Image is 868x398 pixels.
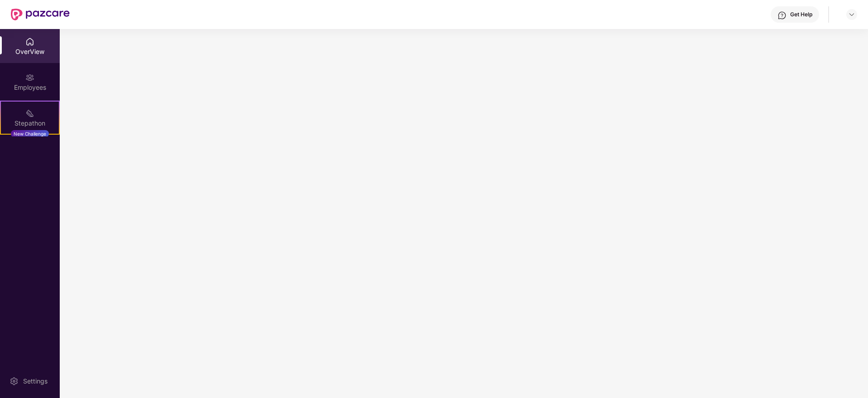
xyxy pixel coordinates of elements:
[777,11,787,20] img: svg+xml;base64,PHN2ZyBpZD0iSGVscC0zMngzMiIgeG1sbnM9Imh0dHA6Ly93d3cudzMub3JnLzIwMDAvc3ZnIiB3aWR0aD...
[20,377,50,386] div: Settings
[25,37,34,46] img: svg+xml;base64,PHN2ZyBpZD0iSG9tZSIgeG1sbnM9Imh0dHA6Ly93d3cudzMub3JnLzIwMDAvc3ZnIiB3aWR0aD0iMjAiIG...
[25,109,34,118] img: svg+xml;base64,PHN2ZyB4bWxucz0iaHR0cDovL3d3dy53My5vcmcvMjAwMC9zdmciIHdpZHRoPSIyMSIgaGVpZ2h0PSIyMC...
[790,11,812,18] div: Get Help
[1,119,59,128] div: Stepathon
[10,377,19,386] img: svg+xml;base64,PHN2ZyBpZD0iU2V0dGluZy0yMHgyMCIgeG1sbnM9Imh0dHA6Ly93d3cudzMub3JnLzIwMDAvc3ZnIiB3aW...
[848,11,855,18] img: svg+xml;base64,PHN2ZyBpZD0iRHJvcGRvd24tMzJ4MzIiIHhtbG5zPSJodHRwOi8vd3d3LnczLm9yZy8yMDAwL3N2ZyIgd2...
[11,9,70,20] img: New Pazcare Logo
[25,73,34,82] img: svg+xml;base64,PHN2ZyBpZD0iRW1wbG95ZWVzIiB4bWxucz0iaHR0cDovL3d3dy53My5vcmcvMjAwMC9zdmciIHdpZHRoPS...
[11,130,49,137] div: New Challenge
